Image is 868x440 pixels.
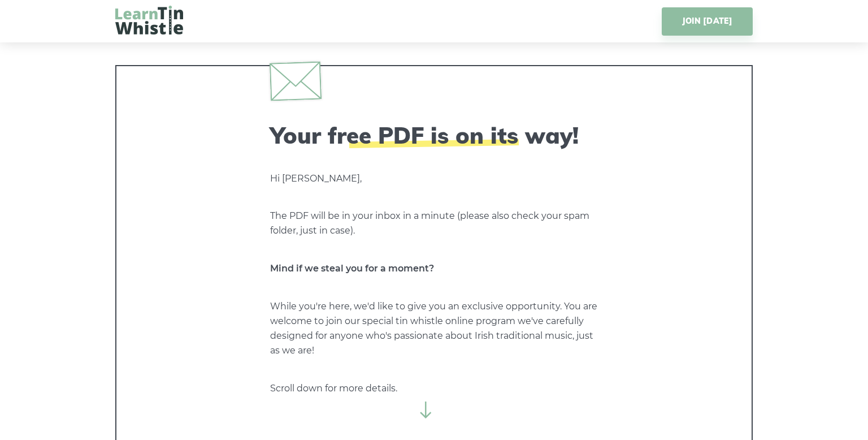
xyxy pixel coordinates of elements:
[662,7,753,36] a: JOIN [DATE]
[270,61,322,101] img: envelope.svg
[270,171,598,186] p: Hi [PERSON_NAME],
[270,263,434,274] strong: Mind if we steal you for a moment?
[270,299,598,358] p: While you're here, we'd like to give you an exclusive opportunity. You are welcome to join our sp...
[115,6,183,34] img: LearnTinWhistle.com
[270,209,598,238] p: The PDF will be in your inbox in a minute (please also check your spam folder, just in case).
[270,122,598,149] h2: Your free PDF is on its way!
[270,381,598,396] p: Scroll down for more details.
